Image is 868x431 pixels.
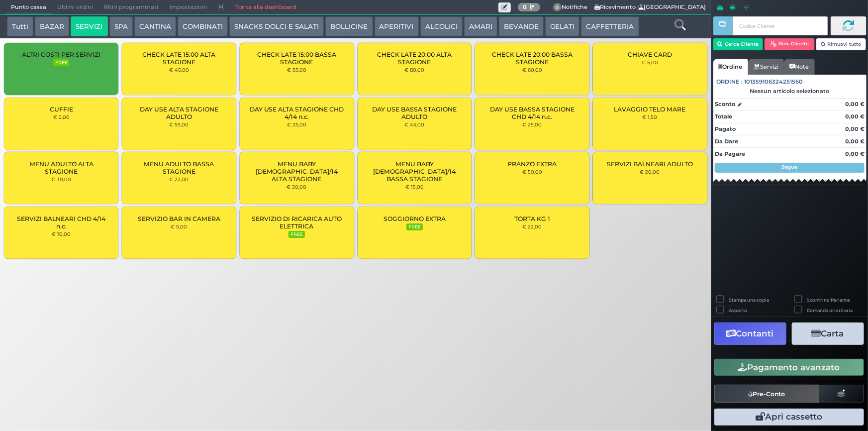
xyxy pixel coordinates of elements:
[171,223,187,229] small: € 5,00
[12,160,110,175] span: MENU ADULTO ALTA STAGIONE
[98,0,164,14] span: Ritiri programmati
[289,231,304,238] small: FREE
[169,176,189,182] small: € 22,00
[729,307,747,314] label: Asporto
[807,307,853,314] label: Comanda prioritaria
[178,16,228,36] button: COMBINATI
[523,121,542,127] small: € 25,00
[514,215,550,222] span: TORTA KG 1
[71,16,107,36] button: SERVIZI
[53,59,69,66] small: FREE
[366,160,463,183] span: MENU BABY [DEMOGRAPHIC_DATA]/14 BASSA STAGIONE
[748,59,784,75] a: Servizi
[807,297,850,303] label: Scontrino Parlante
[248,215,346,230] span: SERVIZIO DI RICARICA AUTO ELETTRICA
[52,0,98,14] span: Ultimi ordini
[130,160,228,175] span: MENU ADULTO BASSA STAGIONE
[845,113,865,120] strong: 0,00 €
[169,121,189,127] small: € 55,00
[717,78,743,86] span: Ordine :
[406,223,422,230] small: FREE
[248,160,346,183] span: MENU BABY [DEMOGRAPHIC_DATA]/14 ALTA STAGIONE
[607,160,693,168] span: SERVIZI BALNEARI ADULTO
[782,164,798,170] strong: Segue
[523,223,542,229] small: € 22,00
[640,169,660,175] small: € 20,00
[138,215,220,222] span: SERVIZIO BAR IN CAMERA
[12,215,110,230] span: SERVIZI BALNEARI CHD 4/14 n.c.
[713,88,867,95] div: Nessun articolo selezionato
[642,59,658,65] small: € 5,00
[522,67,542,73] small: € 60,00
[715,100,735,108] strong: Sconto
[420,16,463,36] button: ALCOLICI
[715,113,732,120] strong: Totale
[733,16,828,35] input: Codice Cliente
[845,125,865,132] strong: 0,00 €
[714,359,864,376] button: Pagamento avanzato
[366,51,463,66] span: CHECK LATE 20:00 ALTA STAGIONE
[287,184,307,190] small: € 20,00
[50,106,73,113] span: CUFFIE
[375,16,419,36] button: APERITIVI
[464,16,497,36] button: AMARI
[35,16,69,36] button: BAZAR
[845,138,865,145] strong: 0,00 €
[483,51,581,66] span: CHECK LATE 20:00 BASSA STAGIONE
[714,409,864,426] button: Apri cassetto
[248,106,346,120] span: DAY USE ALTA STAGIONE CHD 4/14 n.c.
[845,150,865,157] strong: 0,00 €
[643,114,658,120] small: € 1,50
[816,38,867,50] button: Rimuovi tutto
[7,16,33,36] button: Tutti
[522,169,542,175] small: € 50,00
[729,297,769,303] label: Stampa una copia
[164,0,212,14] span: Impostazioni
[229,16,324,36] button: SNACKS DOLCI E SALATI
[287,121,306,127] small: € 25,00
[713,59,748,75] a: Ordine
[714,323,786,345] button: Contanti
[713,38,764,50] button: Cerca Cliente
[715,150,745,157] strong: Da Pagare
[845,101,865,108] strong: 0,00 €
[784,59,814,75] a: Note
[248,51,346,66] span: CHECK LATE 15:00 BASSA STAGIONE
[287,67,306,73] small: € 35,00
[714,385,820,403] button: Pre-Conto
[52,231,71,237] small: € 10,00
[581,16,639,36] button: CAFFETTERIA
[792,323,864,345] button: Carta
[715,138,738,145] strong: Da Dare
[5,0,52,14] span: Punto cassa
[325,16,373,36] button: BOLLICINE
[545,16,579,36] button: GELATI
[134,16,176,36] button: CANTINA
[366,106,463,120] span: DAY USE BASSA STAGIONE ADULTO
[404,67,424,73] small: € 80,00
[130,51,228,66] span: CHECK LATE 15:00 ALTA STAGIONE
[508,160,557,168] span: PRANZO EXTRA
[109,16,133,36] button: SPA
[553,3,562,12] span: 0
[53,114,70,120] small: € 2,00
[745,78,803,86] span: 101359106324251560
[22,51,100,58] span: ALTRI COSTI PER SERVIZI
[130,106,228,120] span: DAY USE ALTA STAGIONE ADULTO
[765,38,815,50] button: Rim. Cliente
[715,125,736,132] strong: Pagato
[51,176,71,182] small: € 30,00
[614,106,686,113] span: LAVAGGIO TELO MARE
[483,106,581,120] span: DAY USE BASSA STAGIONE CHD 4/14 n.c.
[404,121,424,127] small: € 45,00
[230,0,302,14] a: Torna alla dashboard
[405,184,424,190] small: € 15,00
[384,215,446,222] span: SOGGIORNO EXTRA
[169,67,189,73] small: € 45,00
[523,3,527,10] b: 0
[499,16,544,36] button: BEVANDE
[628,51,672,58] span: CHIAVE CARD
